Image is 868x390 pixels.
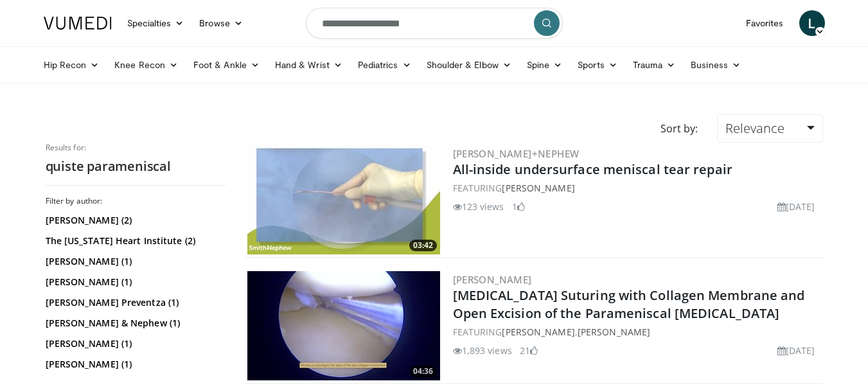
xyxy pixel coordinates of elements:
a: [PERSON_NAME] [578,326,650,338]
a: Shoulder & Elbow [419,52,519,78]
div: FEATURING , [453,325,820,339]
li: 123 views [453,200,504,213]
a: [PERSON_NAME] (1) [46,255,222,268]
a: Hip Recon [36,52,107,78]
a: The [US_STATE] Heart Institute (2) [46,235,222,247]
a: Foot & Ankle [186,52,267,78]
a: Hand & Wrist [267,52,350,78]
a: Relevance [717,114,822,143]
li: 21 [520,344,538,357]
a: [PERSON_NAME] [502,326,574,338]
a: Trauma [625,52,684,78]
span: 04:36 [409,366,437,377]
a: [PERSON_NAME] [502,182,574,194]
p: Results for: [46,143,226,153]
a: 04:36 [247,271,440,380]
a: Knee Recon [107,52,186,78]
a: [PERSON_NAME] & Nephew (1) [46,317,222,330]
a: 03:42 [247,145,440,254]
a: Sports [570,52,625,78]
li: 1,893 views [453,344,512,357]
span: 03:42 [409,240,437,251]
img: 02c34c8e-0ce7-40b9-85e3-cdd59c0970f9.300x170_q85_crop-smart_upscale.jpg [247,145,440,254]
a: [PERSON_NAME] (2) [46,214,222,227]
a: L [799,10,825,36]
li: 1 [512,200,525,213]
div: Sort by: [651,114,707,143]
a: [PERSON_NAME] Preventza (1) [46,296,222,309]
a: Browse [191,10,251,36]
a: Specialties [120,10,192,36]
li: [DATE] [777,344,815,357]
div: FEATURING [453,181,820,195]
a: [PERSON_NAME] [453,273,532,286]
a: [PERSON_NAME] (1) [46,337,222,350]
a: [MEDICAL_DATA] Suturing with Collagen Membrane and Open Excision of the Parameniscal [MEDICAL_DATA] [453,287,805,322]
a: Business [683,52,748,78]
a: [PERSON_NAME]+Nephew [453,147,580,160]
img: VuMedi Logo [44,17,112,30]
input: Search topics, interventions [306,8,563,39]
a: Pediatrics [350,52,419,78]
h3: Filter by author: [46,196,226,206]
h2: quiste parameniscal [46,158,226,175]
span: Relevance [725,120,784,137]
a: Spine [519,52,570,78]
a: [PERSON_NAME] (1) [46,358,222,371]
li: [DATE] [777,200,815,213]
a: Favorites [738,10,792,36]
a: [PERSON_NAME] (1) [46,276,222,288]
a: All-inside undersurface meniscal tear repair [453,161,732,178]
img: f726ab26-56be-45d8-8465-db575f71e96f.300x170_q85_crop-smart_upscale.jpg [247,271,440,380]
